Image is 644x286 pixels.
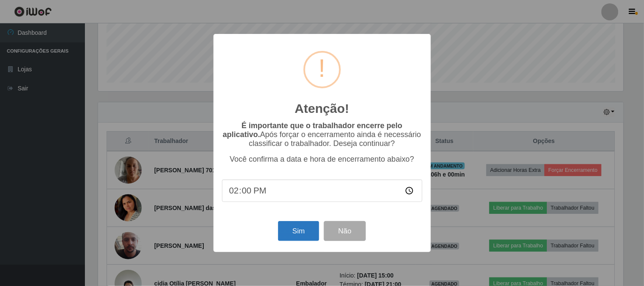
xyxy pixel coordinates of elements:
p: Após forçar o encerramento ainda é necessário classificar o trabalhador. Deseja continuar? [222,121,422,148]
h2: Atenção! [295,101,349,116]
b: É importante que o trabalhador encerre pelo aplicativo. [223,121,402,139]
button: Não [324,221,366,241]
button: Sim [278,221,319,241]
p: Você confirma a data e hora de encerramento abaixo? [222,155,422,164]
